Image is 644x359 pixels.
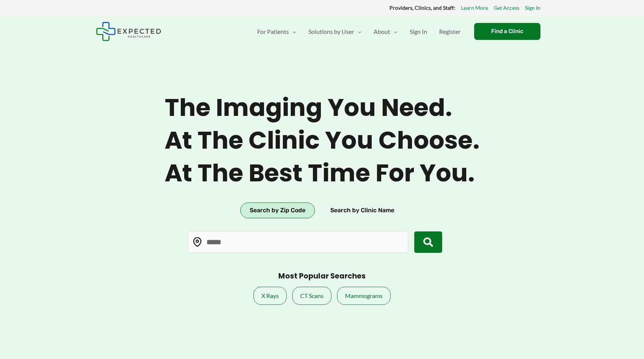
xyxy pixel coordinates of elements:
span: Menu Toggle [390,18,398,45]
img: Expected Healthcare Logo - side, dark font, small [96,22,161,41]
span: Register [439,18,461,45]
a: Find a Clinic [474,23,540,40]
strong: Providers, Clinics, and Staff: [389,5,455,11]
img: Location pin [192,237,202,247]
a: Get Access [494,3,519,13]
span: Solutions by User [308,18,354,45]
span: The imaging you need. [165,93,480,122]
span: For Patients [257,18,289,45]
a: Sign In [404,18,433,45]
span: At the clinic you choose. [165,126,480,155]
span: Menu Toggle [289,18,296,45]
span: At the best time for you. [165,159,480,188]
span: Sign In [410,18,427,45]
button: Search by Zip Code [240,202,315,218]
button: Search by Clinic Name [321,202,404,218]
nav: Primary Site Navigation [251,18,467,45]
a: AboutMenu Toggle [368,18,404,45]
a: X Rays [253,287,287,305]
a: Register [433,18,467,45]
a: Mammograms [337,287,391,305]
a: For PatientsMenu Toggle [251,18,302,45]
a: CT Scans [292,287,331,305]
span: Menu Toggle [354,18,362,45]
h3: Most Popular Searches [278,272,366,281]
a: Learn More [461,3,488,13]
a: Solutions by UserMenu Toggle [302,18,368,45]
a: Sign In [525,3,540,13]
span: About [374,18,390,45]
